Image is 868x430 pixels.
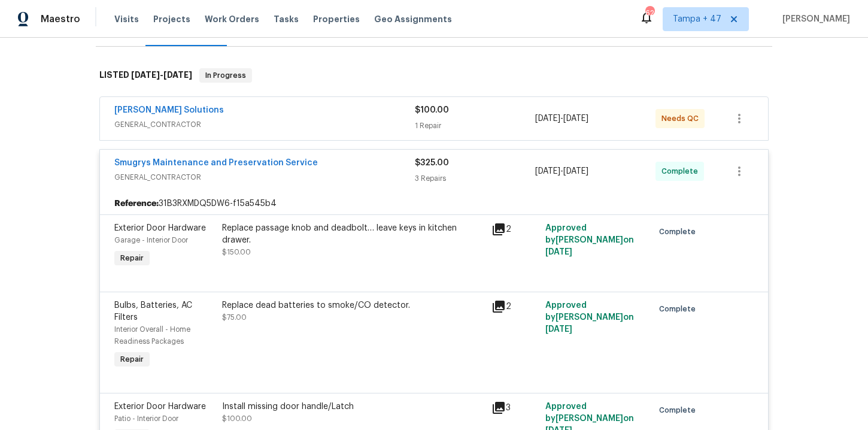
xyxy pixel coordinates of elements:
[114,119,415,131] span: GENERAL_CONTRACTOR
[313,13,360,25] span: Properties
[222,401,484,413] div: Install missing door handle/Latch
[99,68,192,83] h6: LISTED
[535,167,560,175] span: [DATE]
[415,159,449,167] span: $325.00
[415,106,449,114] span: $100.00
[131,71,160,79] span: [DATE]
[778,13,850,25] span: [PERSON_NAME]
[153,13,190,25] span: Projects
[205,13,259,25] span: Work Orders
[661,113,703,125] span: Needs QC
[545,301,634,334] span: Approved by [PERSON_NAME] on
[645,7,654,19] div: 628
[114,171,415,183] span: GENERAL_CONTRACTOR
[131,71,192,79] span: -
[114,402,206,411] span: Exterior Door Hardware
[491,401,538,415] div: 3
[659,226,700,238] span: Complete
[114,198,159,210] b: Reference:
[222,314,247,321] span: $75.00
[545,224,634,256] span: Approved by [PERSON_NAME] on
[661,165,703,177] span: Complete
[673,13,721,25] span: Tampa + 47
[114,301,192,322] span: Bulbs, Batteries, AC Filters
[659,404,700,416] span: Complete
[491,299,538,314] div: 2
[535,114,560,123] span: [DATE]
[114,159,318,167] a: Smugrys Maintenance and Preservation Service
[114,326,190,345] span: Interior Overall - Home Readiness Packages
[415,120,535,132] div: 1 Repair
[201,69,251,81] span: In Progress
[114,224,206,232] span: Exterior Door Hardware
[415,172,535,184] div: 3 Repairs
[274,15,299,23] span: Tasks
[114,106,224,114] a: [PERSON_NAME] Solutions
[563,114,588,123] span: [DATE]
[222,222,484,246] div: Replace passage knob and deadbolt… leave keys in kitchen drawer.
[659,303,700,315] span: Complete
[222,299,484,311] div: Replace dead batteries to smoke/CO detector.
[535,165,588,177] span: -
[114,13,139,25] span: Visits
[535,113,588,125] span: -
[114,415,178,422] span: Patio - Interior Door
[100,193,768,214] div: 31B3RXMDQ5DW6-f15a545b4
[222,415,252,422] span: $100.00
[545,325,572,334] span: [DATE]
[116,353,148,365] span: Repair
[96,56,772,95] div: LISTED [DATE]-[DATE]In Progress
[114,237,188,244] span: Garage - Interior Door
[222,249,251,256] span: $150.00
[41,13,80,25] span: Maestro
[545,248,572,256] span: [DATE]
[116,252,148,264] span: Repair
[563,167,588,175] span: [DATE]
[374,13,452,25] span: Geo Assignments
[163,71,192,79] span: [DATE]
[491,222,538,237] div: 2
